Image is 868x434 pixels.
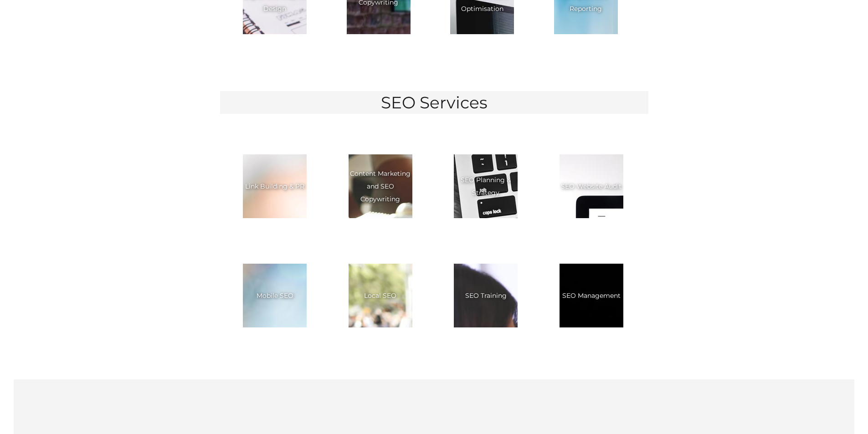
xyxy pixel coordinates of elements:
[243,154,307,218] a: Link Building & PR
[349,154,412,218] a: Content Marketing and SEO Copywriting
[364,289,396,302] div: Local SEO
[560,264,623,327] a: SEO Management
[243,264,307,327] a: Mobile SEO
[349,264,412,327] a: Local SEO
[349,167,412,205] div: Content Marketing and SEO Copywriting
[562,289,621,302] div: SEO Management
[245,180,304,193] div: Link Building & PR
[454,174,518,199] div: SEO Planning & Strategy
[454,264,518,327] a: SEO Training
[561,180,621,193] div: SEO Website Audit
[257,289,293,302] div: Mobile SEO
[560,154,623,218] a: SEO Website Audit
[220,91,648,114] h2: SEO Services
[454,154,518,218] a: SEO Planning & Strategy
[465,289,507,302] div: SEO Training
